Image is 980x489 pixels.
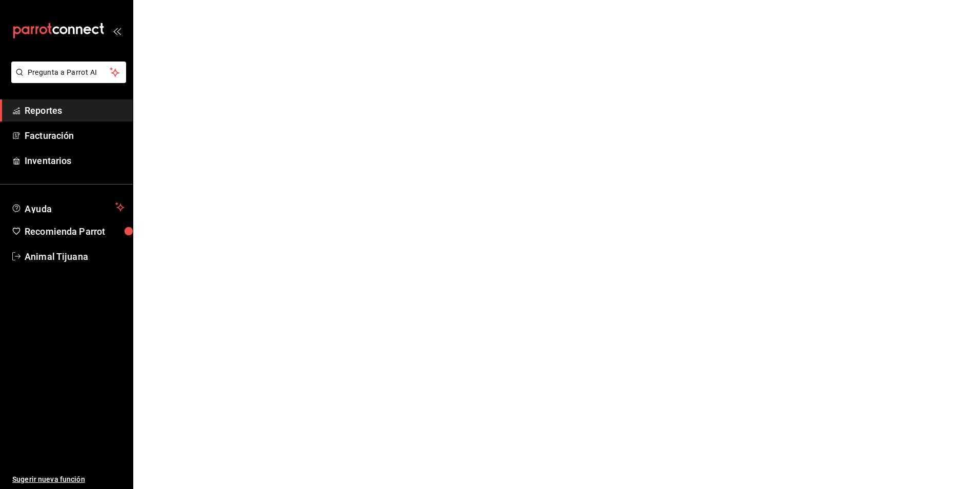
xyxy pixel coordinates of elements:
[25,250,125,263] span: Animal Tijuana
[25,201,111,213] span: Ayuda
[12,474,125,485] span: Sugerir nueva función
[25,129,125,142] span: Facturación
[7,74,126,85] a: Pregunta a Parrot AI
[11,62,126,83] button: Pregunta a Parrot AI
[25,225,125,238] span: Recomienda Parrot
[28,67,110,78] span: Pregunta a Parrot AI
[25,104,125,117] span: Reportes
[113,27,121,35] button: open_drawer_menu
[25,154,125,168] span: Inventarios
